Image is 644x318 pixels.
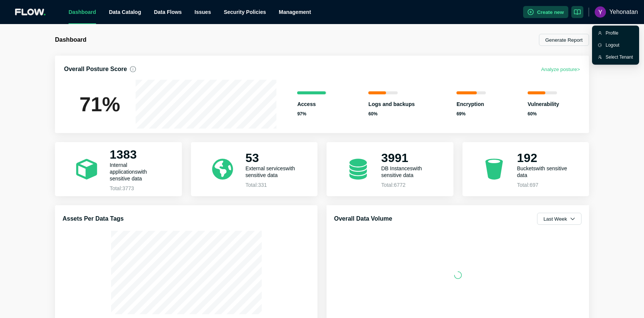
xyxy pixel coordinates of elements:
[246,165,300,179] p: External services with sensitive data
[541,65,580,74] button: Analyze posture>
[69,9,96,15] a: Dashboard
[381,182,435,188] p: Total: 6772
[456,111,486,117] p: 69 %
[528,100,559,108] p: Vulnerability
[606,29,633,37] div: Profile
[368,111,415,117] p: 60 %
[246,151,300,165] h2: 53
[523,6,568,18] button: Create new
[64,94,136,114] h1: 71 %
[327,142,453,196] a: 3991DB Instanceswith sensitive dataTotal:6772
[381,151,435,165] h2: 3991
[456,100,486,108] p: Encryption
[55,142,182,196] a: 1383Internal applicationswith sensitive dataTotal:3773
[191,142,318,196] a: 53External serviceswith sensitive dataTotal:331
[453,271,462,280] span: loading-3-quarters
[462,142,589,196] a: 192Bucketswith sensitive dataTotal:697
[381,165,435,179] p: DB Instances with sensitive data
[539,34,589,46] button: Generate Report
[64,65,136,74] h3: Overall Posture Score
[297,100,327,108] p: Access
[110,147,164,162] h2: 1383
[224,9,266,15] a: Security Policies
[109,9,141,15] a: Data Catalog
[517,165,571,179] p: Buckets with sensitive data
[606,42,620,48] a: Logout
[368,100,415,108] p: Logs and backups
[598,31,603,35] span: user
[154,9,182,15] span: Data Flows
[55,36,322,44] h1: Dashboard
[297,111,327,117] p: 97 %
[517,182,571,188] p: Total: 697
[517,151,571,165] h2: 192
[110,162,164,182] p: Internal applications with sensitive data
[606,53,633,61] div: Select Tenant
[595,6,606,18] img: ACg8ocKeE3QpK3QD5hf4yKDc7E43fakwh26NFDfDsYpPPIJ09SDqeQ=s96-c
[334,214,392,223] h3: Overall Data Volume
[246,182,300,188] p: Total: 331
[110,186,164,191] p: Total: 3773
[63,214,124,223] h3: Assets Per Data Tags
[537,213,581,225] button: Last Week
[528,111,559,117] p: 60 %
[598,55,603,59] span: user-switch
